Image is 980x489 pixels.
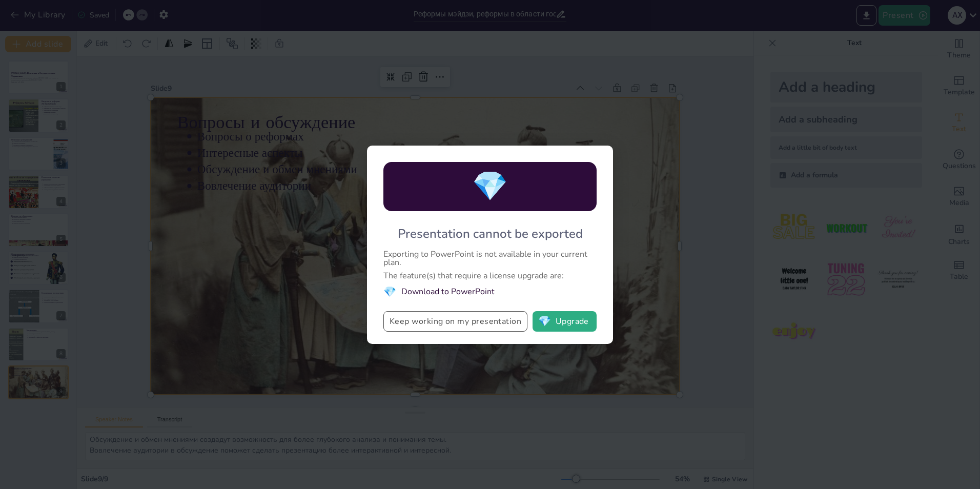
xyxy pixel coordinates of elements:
[383,285,597,299] li: Download to PowerPoint
[383,311,527,332] button: Keep working on my presentation
[533,311,597,332] button: diamondUpgrade
[538,316,551,327] span: diamond
[383,272,597,280] div: The feature(s) that require a license upgrade are:
[398,226,583,242] div: Presentation cannot be exported
[383,285,396,299] span: diamond
[383,250,597,267] div: Exporting to PowerPoint is not available in your current plan.
[472,167,508,206] span: diamond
